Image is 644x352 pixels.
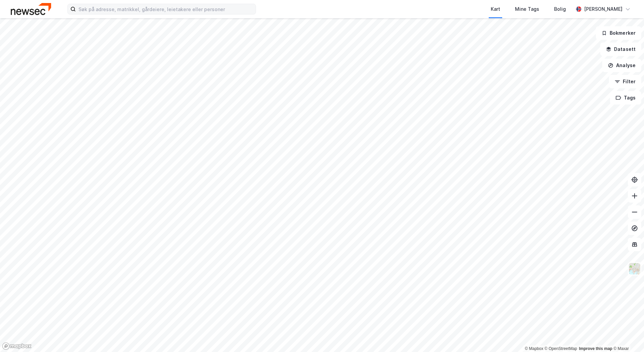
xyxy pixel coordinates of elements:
button: Tags [610,91,641,105]
button: Datasett [600,42,641,56]
button: Bokmerker [596,26,641,40]
a: Mapbox homepage [2,342,32,350]
input: Søk på adresse, matrikkel, gårdeiere, leietakere eller personer [76,4,256,14]
a: Improve this map [579,346,612,351]
a: Mapbox [525,346,543,351]
div: Kart [491,5,500,13]
div: Kontrollprogram for chat [610,320,644,352]
button: Analyse [602,59,641,72]
div: [PERSON_NAME] [584,5,622,13]
img: newsec-logo.f6e21ccffca1b3a03d2d.png [11,3,51,15]
a: OpenStreetMap [545,346,577,351]
div: Mine Tags [515,5,539,13]
button: Filter [609,75,641,88]
img: Z [628,262,641,275]
iframe: Chat Widget [610,320,644,352]
div: Bolig [554,5,566,13]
